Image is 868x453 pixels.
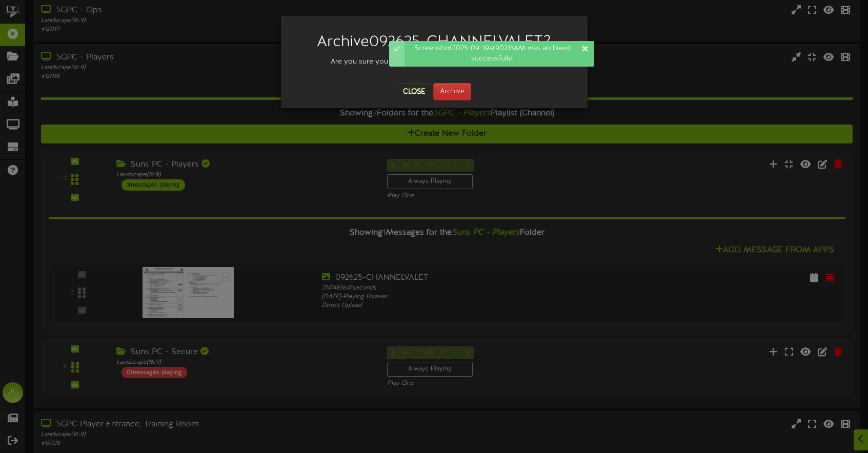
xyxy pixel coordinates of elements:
[397,84,431,100] button: Close
[581,44,589,54] div: Dismiss this notification
[433,83,471,100] button: Archive
[296,34,572,51] h2: Archive 092625-CHANNELVALET ?
[405,41,594,67] div: Screenshot2025-09-19at90215AM was archived successfully.
[289,56,580,68] div: Are you sure you want to archive ?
